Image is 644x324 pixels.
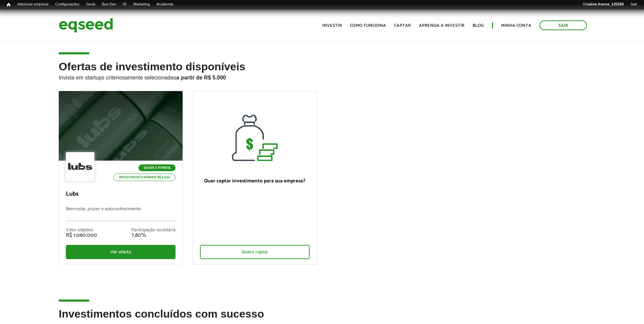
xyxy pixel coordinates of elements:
[130,2,153,7] a: Marketing
[66,228,97,233] div: Valor objetivo
[419,23,464,28] a: Aprenda a investir
[322,23,342,28] a: Investir
[7,2,11,7] span: Início
[200,245,310,259] div: Quero captar
[579,2,627,7] a: Oláaline.franca_125350
[473,23,484,28] a: Blog
[14,2,52,7] a: Adicionar empresa
[200,178,310,184] p: Quer captar investimento para sua empresa?
[59,61,585,91] h2: Ofertas de investimento disponíveis
[82,2,98,7] a: Geral
[501,23,531,28] a: Minha conta
[153,2,177,7] a: Academia
[394,23,411,28] a: Captar
[131,233,176,238] div: 7,80%
[589,2,624,6] strong: aline.franca_125350
[52,2,83,7] a: Configurações
[66,233,97,238] div: R$ 1.060.000
[176,75,226,80] strong: a partir de R$ 5.000
[193,91,317,265] a: Quer captar investimento para sua empresa? Quero captar
[66,245,176,259] div: Ver oferta
[66,206,176,221] p: Bem-estar, prazer e autoconhecimento
[539,20,587,30] a: Sair
[113,174,176,181] p: Investimento mínimo: R$ 5.000
[350,23,386,28] a: Como funciona
[66,191,176,198] p: Lubs
[131,228,176,233] div: Participação societária
[59,91,183,264] a: Saúde e Fitness Investimento mínimo: R$ 5.000 Lubs Bem-estar, prazer e autoconhecimento Valor obj...
[119,2,130,7] a: RI
[627,2,641,7] a: Sair
[59,73,585,81] p: Invista em startups criteriosamente selecionadas
[98,2,119,7] a: Bus Dev
[59,16,113,34] img: EqSeed
[139,164,176,171] p: Saúde e Fitness
[3,2,14,8] a: Início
